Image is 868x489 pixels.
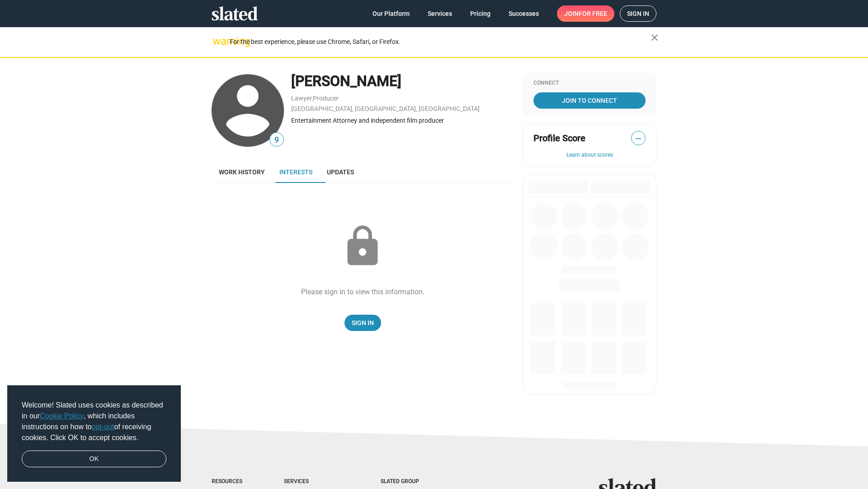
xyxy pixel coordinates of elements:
span: Services [428,5,452,22]
a: Work history [212,161,272,183]
div: Please sign in to view this information. [301,287,425,297]
button: Learn about scores [533,152,646,159]
a: Join To Connect [533,92,646,109]
a: opt-out [92,423,114,431]
span: 9 [270,134,283,146]
span: for free [579,5,607,22]
div: For the best experience, please use Chrome, Safari, or Firefox. [230,36,651,48]
span: Our Platform [373,5,410,22]
span: , [312,96,313,101]
span: Sign in [627,6,649,21]
a: Cookie Policy [40,412,84,420]
div: Slated Group [381,478,442,485]
a: Sign In [344,315,381,331]
mat-icon: close [649,32,660,43]
mat-icon: warning [212,36,223,47]
span: Join To Connect [535,92,644,109]
a: dismiss cookie message [22,451,166,468]
span: Interests [279,168,312,176]
a: Pricing [463,5,498,22]
span: Profile Score [533,132,585,144]
span: Join [564,5,607,22]
a: Our Platform [365,5,417,22]
a: Lawyer [291,95,312,102]
span: Pricing [470,5,491,22]
span: Work history [219,168,265,176]
a: Updates [320,161,361,183]
span: Sign In [352,315,374,331]
a: Joinfor free [557,5,614,22]
div: Services [284,478,344,485]
a: Interests [272,161,320,183]
a: Successes [501,5,546,22]
span: Welcome! Slated uses cookies as described in our , which includes instructions on how to of recei... [22,400,166,443]
mat-icon: lock [340,224,385,269]
div: cookieconsent [7,385,181,482]
a: [GEOGRAPHIC_DATA], [GEOGRAPHIC_DATA], [GEOGRAPHIC_DATA] [291,105,480,112]
a: Services [420,5,459,22]
span: Updates [327,168,354,176]
div: Connect [533,80,646,87]
div: [PERSON_NAME] [291,72,514,91]
span: Successes [509,5,539,22]
div: Resources [212,478,248,485]
a: Sign in [620,5,656,22]
a: Producer [313,95,339,102]
div: Entertainment Attorney and independent film producer [291,116,514,125]
span: — [632,133,645,144]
